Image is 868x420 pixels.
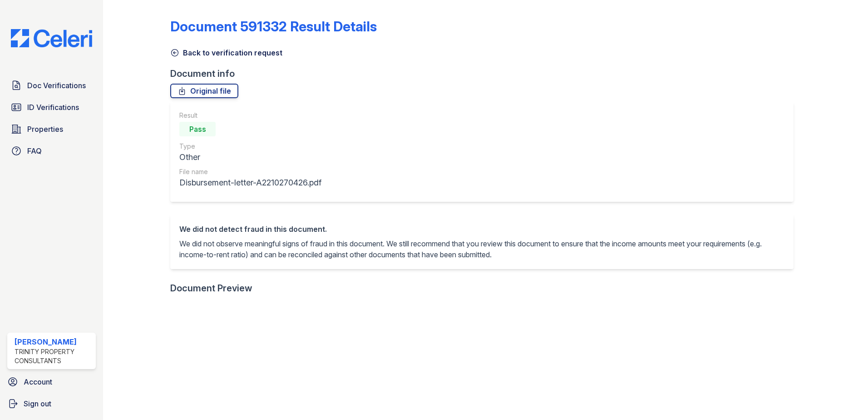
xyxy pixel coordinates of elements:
[179,238,784,260] p: We did not observe meaningful signs of fraud in this document. We still recommend that you review...
[179,176,321,189] div: Disbursement-letter-A2210270426.pdf
[170,84,238,98] a: Original file
[24,376,52,387] span: Account
[7,76,96,95] a: Doc Verifications
[7,142,96,160] a: FAQ
[27,102,79,113] span: ID Verifications
[179,111,321,120] div: Result
[179,151,321,164] div: Other
[4,395,99,413] a: Sign out
[179,167,321,176] div: File name
[27,124,63,135] span: Properties
[170,18,377,35] a: Document 591332 Result Details
[179,224,784,235] div: We did not detect fraud in this document.
[4,29,99,47] img: CE_Logo_Blue-a8612792a0a2168367f1c8372b55b34899dd931a85d93a1a3d3e32e68fde9ad4.png
[4,373,99,391] a: Account
[15,336,92,347] div: [PERSON_NAME]
[27,80,86,91] span: Doc Verifications
[15,347,92,365] div: Trinity Property Consultants
[170,282,252,295] div: Document Preview
[24,398,51,409] span: Sign out
[7,120,96,138] a: Properties
[179,122,216,136] div: Pass
[7,98,96,116] a: ID Verifications
[170,47,282,58] a: Back to verification request
[170,67,801,80] div: Document info
[179,142,321,151] div: Type
[27,145,42,156] span: FAQ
